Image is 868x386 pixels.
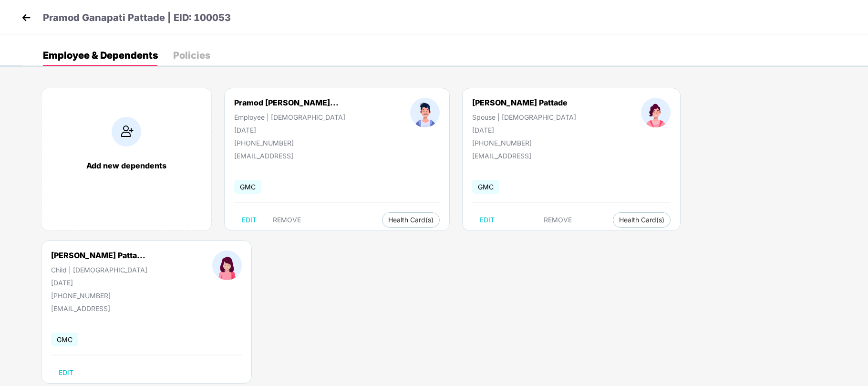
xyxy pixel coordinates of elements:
div: [PERSON_NAME] Patta... [51,250,145,260]
span: Health Card(s) [388,218,434,222]
button: Health Card(s) [613,212,671,228]
div: [EMAIL_ADDRESS] [234,152,330,160]
button: EDIT [234,212,264,228]
button: Health Card(s) [382,212,440,228]
div: [PHONE_NUMBER] [472,139,576,147]
img: profileImage [212,250,242,280]
button: EDIT [472,212,502,228]
p: Pramod Ganapati Pattade | EID: 100053 [43,10,231,25]
span: REMOVE [273,216,301,224]
button: EDIT [51,365,81,380]
div: Spouse | [DEMOGRAPHIC_DATA] [472,113,576,121]
div: [PHONE_NUMBER] [234,139,345,147]
div: Employee | [DEMOGRAPHIC_DATA] [234,113,345,121]
span: GMC [51,333,78,346]
span: GMC [472,180,499,194]
div: [DATE] [234,126,345,134]
img: addIcon [112,117,141,146]
img: profileImage [641,98,671,127]
div: Pramod [PERSON_NAME]... [234,98,339,107]
span: GMC [234,180,261,194]
button: REMOVE [265,212,309,228]
div: Add new dependents [51,161,202,170]
div: Employee & Dependents [43,51,158,60]
div: [EMAIL_ADDRESS] [51,304,146,313]
img: profileImage [410,98,440,127]
span: REMOVE [544,216,572,224]
img: back [19,10,33,25]
div: [PERSON_NAME] Pattade [472,98,568,107]
div: [PHONE_NUMBER] [51,292,147,300]
div: [EMAIL_ADDRESS] [472,152,568,160]
div: Policies [173,51,210,60]
div: Child | [DEMOGRAPHIC_DATA] [51,266,147,274]
span: Health Card(s) [619,218,664,222]
button: REMOVE [536,212,579,228]
span: EDIT [59,369,73,376]
span: EDIT [242,216,257,224]
span: EDIT [480,216,495,224]
div: [DATE] [472,126,576,134]
div: [DATE] [51,279,147,287]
